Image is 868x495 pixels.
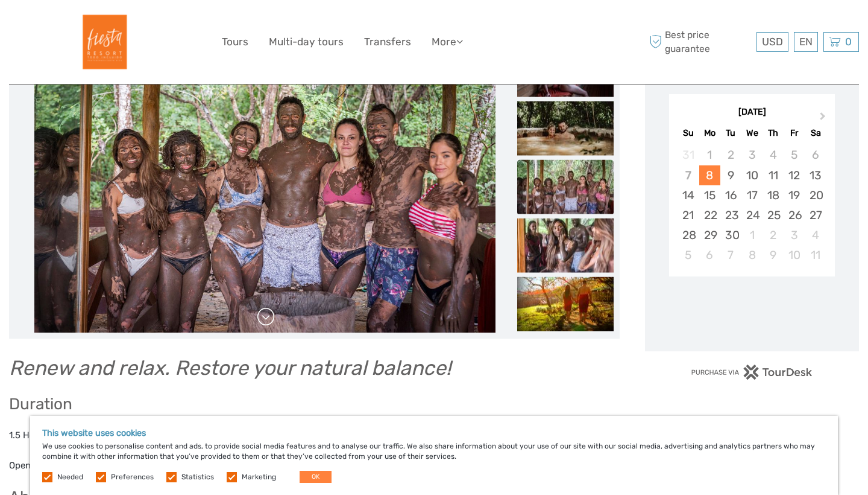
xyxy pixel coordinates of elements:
div: Choose Sunday, September 28th, 2025 [678,225,699,245]
div: Choose Tuesday, September 16th, 2025 [720,185,741,205]
p: 1.5 Hours [9,428,620,444]
label: Marketing [242,472,276,482]
div: Not available Friday, September 5th, 2025 [784,145,805,165]
img: 092578bf83304a78ac34b0e692cc1fb1_slider_thumbnail.jpg [517,160,614,214]
div: Not available Tuesday, September 2nd, 2025 [720,145,741,165]
img: a49397de229e45b795189300ed6d36b9_slider_thumbnail.jpg [517,219,614,273]
div: Choose Tuesday, September 30th, 2025 [720,225,741,245]
div: Mo [699,125,720,141]
div: Choose Friday, October 3rd, 2025 [784,225,805,245]
img: 092578bf83304a78ac34b0e692cc1fb1_main_slider.jpg [34,43,495,333]
span: USD [762,36,783,48]
button: OK [300,471,332,483]
span: 0 [843,36,854,48]
div: Choose Friday, September 26th, 2025 [784,205,805,225]
div: Loading... [748,308,756,316]
div: Choose Thursday, October 2nd, 2025 [763,225,784,245]
div: We [741,125,763,141]
div: Choose Tuesday, September 23rd, 2025 [720,205,741,225]
div: Not available Wednesday, September 3rd, 2025 [741,145,763,165]
div: Sa [805,125,826,141]
div: Choose Tuesday, September 9th, 2025 [720,165,741,185]
div: Choose Friday, October 10th, 2025 [784,245,805,265]
div: Th [763,125,784,141]
label: Preferences [111,472,154,482]
div: Choose Saturday, October 4th, 2025 [805,225,826,245]
div: Choose Thursday, September 11th, 2025 [763,165,784,185]
div: Fr [784,125,805,141]
div: Choose Wednesday, October 1st, 2025 [741,225,763,245]
img: PurchaseViaTourDesk.png [691,365,813,380]
div: Choose Wednesday, September 10th, 2025 [741,165,763,185]
h2: Duration [9,395,620,414]
div: Choose Saturday, October 11th, 2025 [805,245,826,265]
div: Choose Wednesday, September 24th, 2025 [741,205,763,225]
a: More [432,33,463,51]
div: Not available Sunday, August 31st, 2025 [678,145,699,165]
div: Choose Saturday, September 13th, 2025 [805,165,826,185]
div: [DATE] [669,106,835,119]
div: Not available Sunday, September 7th, 2025 [678,165,699,185]
label: Needed [57,472,83,482]
div: EN [794,32,818,52]
div: Choose Wednesday, September 17th, 2025 [741,185,763,205]
p: We're away right now. Please check back later! [17,21,136,31]
p: Open from 10.00 am to 5.00 pm [9,458,620,474]
div: Choose Sunday, October 5th, 2025 [678,245,699,265]
div: Choose Tuesday, October 7th, 2025 [720,245,741,265]
div: Choose Thursday, October 9th, 2025 [763,245,784,265]
div: Choose Saturday, September 27th, 2025 [805,205,826,225]
div: month 2025-09 [673,145,831,265]
label: Statistics [181,472,214,482]
div: Choose Monday, September 22nd, 2025 [699,205,720,225]
img: 9150802f13f44fe0aa926f2ef3195337_slider_thumbnail.jpg [517,101,614,156]
div: Choose Thursday, September 25th, 2025 [763,205,784,225]
img: f3cb0ecb4c6d43b38ebac8422363c5d4_slider_thumbnail.jpg [517,277,614,331]
div: Not available Saturday, September 6th, 2025 [805,145,826,165]
div: Choose Thursday, September 18th, 2025 [763,185,784,205]
div: Not available Thursday, September 4th, 2025 [763,145,784,165]
span: Best price guarantee [647,28,754,55]
div: Choose Monday, September 15th, 2025 [699,185,720,205]
a: Multi-day tours [269,33,344,51]
div: Choose Friday, September 12th, 2025 [784,165,805,185]
div: Choose Monday, September 29th, 2025 [699,225,720,245]
div: Choose Wednesday, October 8th, 2025 [741,245,763,265]
div: Choose Monday, September 8th, 2025 [699,165,720,185]
div: Choose Sunday, September 21st, 2025 [678,205,699,225]
div: Choose Saturday, September 20th, 2025 [805,185,826,205]
div: Choose Monday, October 6th, 2025 [699,245,720,265]
button: Next Month [814,109,834,129]
div: We use cookies to personalise content and ads, to provide social media features and to analyse ou... [30,416,838,495]
a: Transfers [364,33,411,51]
h5: This website uses cookies [42,428,826,438]
div: Tu [720,125,741,141]
button: Open LiveChat chat widget [139,19,153,33]
div: Su [678,125,699,141]
div: Not available Monday, September 1st, 2025 [699,145,720,165]
div: Choose Sunday, September 14th, 2025 [678,185,699,205]
img: Fiesta Resort [70,9,136,75]
div: Choose Friday, September 19th, 2025 [784,185,805,205]
a: Tours [222,33,248,51]
em: Renew and relax. Restore your natural balance! [9,356,451,380]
